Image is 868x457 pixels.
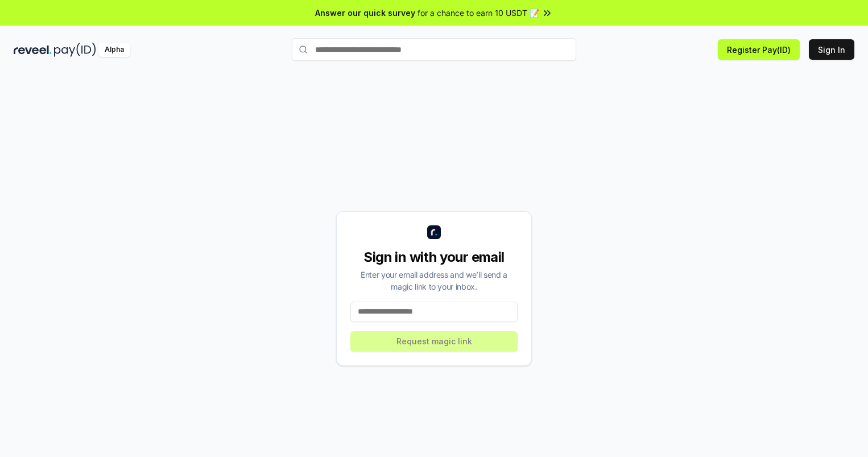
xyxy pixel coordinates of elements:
button: Sign In [809,39,854,60]
div: Enter your email address and we’ll send a magic link to your inbox. [350,269,518,293]
span: for a chance to earn 10 USDT 📝 [418,7,539,19]
img: reveel_dark [14,43,52,57]
div: Sign in with your email [350,248,518,266]
span: Answer our quick survey [315,7,415,19]
img: pay_id [54,43,96,57]
button: Register Pay(ID) [718,39,800,60]
img: logo_small [427,225,441,239]
div: Alpha [98,43,130,57]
